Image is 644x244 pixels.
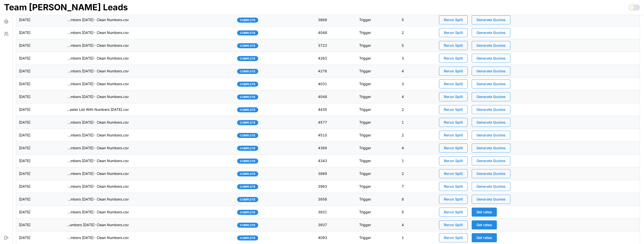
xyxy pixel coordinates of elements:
span: complete [240,18,255,22]
button: Generate Quotes [472,41,510,50]
p: imports/[PERSON_NAME]/1752502282951-TU Master List With Numbers [DATE]- Clean Numbers.csv [66,69,129,74]
td: Trigger [357,14,399,26]
button: Rerun Split [439,143,468,153]
span: Generate Quotes [476,41,506,50]
span: Rerun Split [444,105,463,114]
td: Trigger [357,26,399,39]
p: imports/[PERSON_NAME]/1750860849714-TU Master List With Numbers [DATE]-Clean Numbers.csv [66,222,129,227]
td: 3 [399,78,437,90]
button: Rerun Split [439,118,468,127]
span: complete [240,159,255,163]
td: Trigger [357,39,399,52]
td: [DATE] [16,52,64,65]
p: imports/[PERSON_NAME]/1752676503247-TU Master List With Numbers [DATE]- Clean Numbers.csv [66,43,129,48]
button: Rerun Split [439,182,468,191]
span: Generate Quotes [476,105,506,114]
td: 4 [399,142,437,155]
span: Rerun Split [444,92,463,101]
button: Rerun Split [439,220,468,229]
span: Get rates [476,208,492,216]
span: Rerun Split [444,131,463,139]
span: Rerun Split [444,54,463,63]
td: 3937 [315,219,357,231]
button: Rerun Split [439,79,468,88]
td: 3 [399,52,437,65]
button: Rerun Split [439,169,468,178]
span: Generate Quotes [476,80,506,88]
button: Rerun Split [439,195,468,204]
button: Generate Quotes [472,118,510,127]
td: 4048 [315,26,357,39]
span: Rerun Split [444,67,463,75]
p: imports/[PERSON_NAME]/1751462723096-TU Master List With Numbers [DATE]- Clean Numbers.csv [66,158,129,163]
span: complete [240,210,255,215]
p: imports/[PERSON_NAME]/1751982107328-TU Master List With Numbers [DATE]- Clean Numbers.csv [66,120,129,125]
td: 5 [399,14,437,26]
button: Rerun Split [439,28,468,37]
span: complete [240,69,255,74]
button: Rerun Split [439,15,468,24]
td: [DATE] [16,116,64,129]
td: Trigger [357,155,399,167]
span: Generate Quotes [476,195,506,204]
span: Rerun Split [444,169,463,178]
span: Rerun Split [444,221,463,229]
span: complete [240,223,255,227]
p: imports/[PERSON_NAME]/1751032277035-TU Master List With Numbers [DATE]- Clean Numbers.csv [66,197,129,202]
button: Generate Quotes [472,92,510,101]
span: Generate Quotes [476,169,506,178]
td: 4263 [315,52,357,65]
td: Trigger [357,52,399,65]
td: Trigger [357,90,399,103]
td: Trigger [357,219,399,231]
td: 3669 [315,14,357,26]
button: Get rates [472,233,497,242]
span: Rerun Split [444,157,463,165]
td: [DATE] [16,206,64,219]
td: 3931 [315,206,357,219]
td: [DATE] [16,155,64,167]
td: 3723 [315,39,357,52]
p: imports/[PERSON_NAME]/1751379100423-TU Master List With Numbers [DATE]- Clean Numbers.csv [66,171,129,176]
td: 4510 [315,129,357,142]
td: Trigger [357,180,399,193]
td: [DATE] [16,26,64,39]
h1: Team [PERSON_NAME] Leads [4,2,128,13]
td: 4 [399,65,437,78]
td: [DATE] [16,103,64,116]
button: Rerun Split [439,67,468,76]
td: 5 [399,39,437,52]
td: [DATE] [16,90,64,103]
p: imports/[PERSON_NAME]/1751551400409-TU Master List With Numbers [DATE]- Clean Numbers.csv [66,145,129,151]
p: imports/[PERSON_NAME]/1751323153773-TU Master List With Numbers [DATE]- Clean Numbers.csv [66,184,129,189]
td: Trigger [357,167,399,180]
span: Generate Quotes [476,28,506,37]
td: 3963 [315,180,357,193]
p: imports/[PERSON_NAME]/1751895589943-TU Master List With Numbers [DATE]- Clean Numbers.csv [66,133,129,138]
button: Generate Quotes [472,143,510,153]
button: Generate Quotes [472,54,510,63]
td: [DATE] [16,180,64,193]
button: Get rates [472,220,497,229]
td: Trigger [357,206,399,219]
span: Generate Quotes [476,118,506,127]
td: Trigger [357,142,399,155]
span: complete [240,31,255,35]
span: Generate Quotes [476,54,506,63]
td: Trigger [357,65,399,78]
td: 4 [399,219,437,231]
span: complete [240,95,255,99]
p: imports/[PERSON_NAME]/1752091526821-TU Master List With Numbers [DATE].csv [66,107,129,112]
button: Rerun Split [439,208,468,217]
button: Get rates [472,208,497,217]
td: 1 [399,116,437,129]
button: Generate Quotes [472,182,510,191]
td: 4278 [315,65,357,78]
span: complete [240,56,255,61]
span: Get rates [476,221,492,229]
span: complete [240,172,255,176]
td: Trigger [357,116,399,129]
td: [DATE] [16,78,64,90]
button: Rerun Split [439,233,468,242]
span: Rerun Split [444,16,463,24]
